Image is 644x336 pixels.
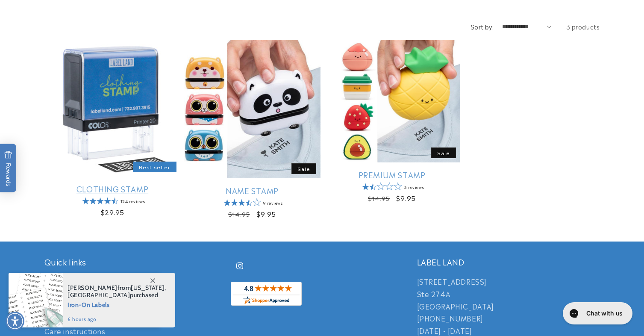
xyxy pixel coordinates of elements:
span: [US_STATE] [131,284,165,292]
label: Sort by: [471,22,494,31]
div: Accessibility Menu [6,312,24,330]
a: Premium Stamp [324,170,460,180]
span: [GEOGRAPHIC_DATA] [68,291,130,299]
span: Rewards [4,151,12,186]
a: Name Stamp [184,186,321,195]
a: shopperapproved.com [231,282,302,309]
span: Iron-On Labels [68,299,166,309]
a: Clothing Stamp [44,184,181,194]
span: 6 hours ago [68,315,166,323]
span: from , purchased [68,284,166,299]
iframe: Sign Up via Text for Offers [7,268,108,293]
span: 3 products [566,22,600,31]
iframe: Gorgias live chat messenger [559,299,635,327]
h2: LABEL LAND [417,257,600,267]
h2: Quick links [44,257,227,267]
